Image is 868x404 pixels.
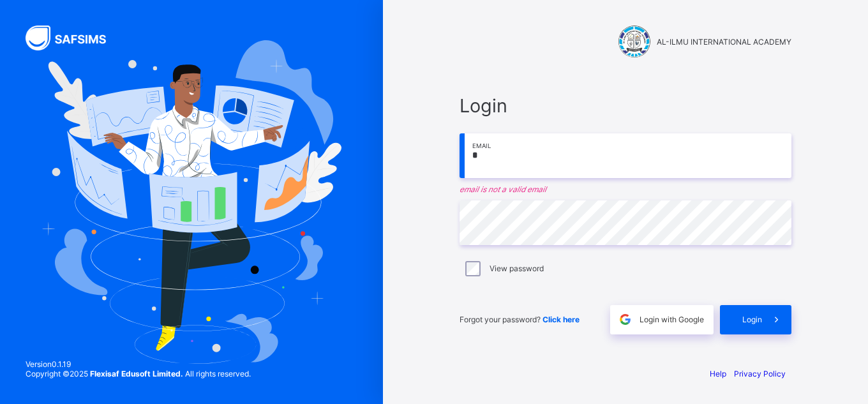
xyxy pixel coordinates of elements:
a: Click here [542,315,580,324]
label: View password [490,264,544,273]
img: Hero Image [41,40,342,363]
em: email is not a valid email [460,184,791,194]
strong: Flexisaf Edusoft Limited. [90,369,183,378]
span: Login [742,315,762,324]
img: google.396cfc9801f0270233282035f929180a.svg [618,312,632,327]
span: Login [460,94,791,117]
span: Copyright © 2025 All rights reserved. [26,369,251,378]
img: SAFSIMS Logo [26,26,121,50]
a: Privacy Policy [734,369,786,378]
span: AL-ILMU INTERNATIONAL ACADEMY [657,37,791,47]
span: Version 0.1.19 [26,359,251,369]
a: Help [710,369,726,378]
span: Forgot your password? [460,315,580,324]
span: Login with Google [640,315,704,324]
